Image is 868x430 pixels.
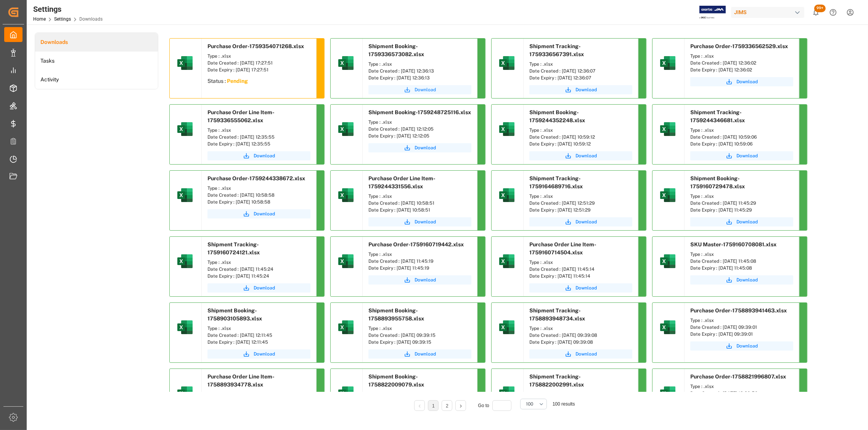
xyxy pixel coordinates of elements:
div: Date Expiry : [DATE] 12:36:13 [368,74,471,81]
div: Date Expiry : [DATE] 12:35:55 [207,141,310,147]
div: Date Expiry : [DATE] 11:45:14 [529,273,632,280]
div: Type : .xlsx [690,317,793,324]
button: Download [690,341,793,351]
button: Download [368,143,471,152]
div: Date Expiry : [DATE] 09:39:01 [690,331,793,338]
div: Date Created : [DATE] 17:27:51 [207,60,310,66]
button: Download [690,77,793,86]
div: Date Created : [DATE] 10:58:58 [207,192,310,199]
div: Type : .xlsx [368,251,471,258]
div: Date Expiry : [DATE] 09:39:08 [529,339,632,346]
div: Date Expiry : [DATE] 12:36:07 [529,74,632,81]
div: Date Expiry : [DATE] 09:39:15 [368,339,471,346]
a: Downloads [35,33,158,52]
span: Purchase Order-1759336562529.xlsx [690,43,788,49]
div: Date Expiry : [DATE] 10:58:58 [207,199,310,205]
div: Date Created : [DATE] 12:36:02 [690,60,793,66]
img: microsoft-excel-2019--v1.png [337,318,355,336]
div: Date Created : [DATE] 11:45:29 [690,200,793,207]
img: microsoft-excel-2019--v1.png [176,120,194,138]
button: Download [529,283,632,293]
div: Date Created : [DATE] 12:12:05 [368,126,471,133]
button: Download [207,151,310,160]
span: Download [254,152,275,159]
span: Purchase Order Line Item-1759244331556.xlsx [368,175,436,189]
div: Go to [478,400,514,411]
div: Type : .xlsx [529,325,632,332]
div: Type : .xlsx [529,127,632,134]
button: Download [529,85,632,94]
a: Download [529,349,632,359]
button: open menu [520,399,547,409]
span: Shipment Tracking-1759164689716.xlsx [529,175,583,189]
div: Date Expiry : [DATE] 11:45:29 [690,207,793,213]
div: Date Expiry : [DATE] 10:59:06 [690,141,793,147]
span: Purchase Order Line Item-1758893934778.xlsx [207,373,275,388]
div: Type : .xlsx [368,119,471,126]
a: 1 [432,403,435,409]
a: Download [690,151,793,160]
a: Home [33,16,46,22]
span: Shipment Booking-1758893955758.xlsx [368,307,424,322]
img: microsoft-excel-2019--v1.png [176,318,194,336]
a: 2 [446,403,448,409]
span: Purchase Order Line Item-1759336555062.xlsx [207,109,275,123]
sapn: Pending [227,78,248,84]
div: Date Created : [DATE] 10:58:51 [368,200,471,207]
div: Date Created : [DATE] 12:36:07 [529,68,632,74]
img: microsoft-excel-2019--v1.png [498,186,516,204]
a: Download [529,217,632,226]
span: Download [736,343,758,349]
span: Download [736,78,758,85]
div: Type : .xlsx [207,391,310,398]
button: Download [368,85,471,94]
img: microsoft-excel-2019--v1.png [337,186,355,204]
div: Type : .xlsx [529,61,632,68]
button: JIMS [731,5,807,19]
img: microsoft-excel-2019--v1.png [498,252,516,270]
div: Type : .xlsx [207,185,310,192]
div: Type : .xlsx [690,383,793,390]
span: Download [575,285,597,291]
span: Shipment Tracking-1759160724121.xlsx [207,241,260,255]
li: Tasks [35,52,158,70]
img: microsoft-excel-2019--v1.png [498,318,516,336]
div: Date Created : [DATE] 12:35:55 [207,134,310,141]
a: Download [368,349,471,359]
button: show 100 new notifications [807,4,825,21]
div: Date Created : [DATE] 11:45:19 [368,258,471,265]
div: Date Expiry : [DATE] 12:51:29 [529,207,632,213]
div: Date Created : [DATE] 09:39:15 [368,332,471,339]
a: Settings [54,16,71,22]
img: microsoft-excel-2019--v1.png [176,384,194,403]
li: Previous Page [414,400,425,411]
li: 1 [428,400,439,411]
div: Date Created : [DATE] 10:59:12 [529,134,632,141]
img: microsoft-excel-2019--v1.png [659,252,677,270]
a: Download [207,349,310,359]
img: microsoft-excel-2019--v1.png [659,120,677,138]
div: Date Created : [DATE] 11:45:08 [690,258,793,265]
span: Download [575,218,597,225]
span: Shipment Booking-1759160729478.xlsx [690,175,745,189]
a: Download [207,283,310,293]
div: Status : [202,75,316,89]
div: Type : .xlsx [207,53,310,60]
span: Shipment Tracking-1758822002991.xlsx [529,373,584,388]
span: Download [736,276,758,283]
div: Date Created : [DATE] 12:11:45 [207,332,310,339]
div: Type : .xlsx [690,193,793,200]
div: Type : .xlsx [368,325,471,332]
div: Date Expiry : [DATE] 11:45:08 [690,265,793,272]
button: Download [207,209,310,218]
span: Shipment Booking-1759248725116.xlsx [368,109,471,115]
div: Date Expiry : [DATE] 17:27:51 [207,66,310,73]
span: Download [254,210,275,217]
a: Download [690,217,793,226]
div: Date Created : [DATE] 11:45:24 [207,266,310,273]
span: 99+ [814,5,826,12]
